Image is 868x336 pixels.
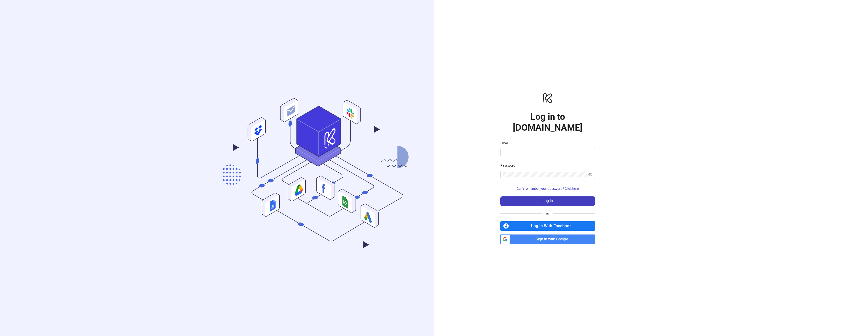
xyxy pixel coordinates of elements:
[500,111,595,133] h1: Log in to [DOMAIN_NAME]
[542,211,553,216] span: or
[517,187,579,190] span: Can't remember your password? Click here
[500,141,511,146] label: Email
[588,173,592,177] span: eye-invisible
[500,185,595,193] button: Can't remember your password? Click here
[500,187,595,190] a: Can't remember your password? Click here
[512,234,595,244] span: Sign in with Google
[503,150,591,155] input: Email
[500,221,595,231] a: Log in With Facebook
[500,163,518,168] label: Password
[500,196,595,206] button: Log in
[503,172,587,177] input: Password
[500,234,595,244] a: Sign in with Google
[511,221,595,231] span: Log in With Facebook
[542,199,553,203] span: Log in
